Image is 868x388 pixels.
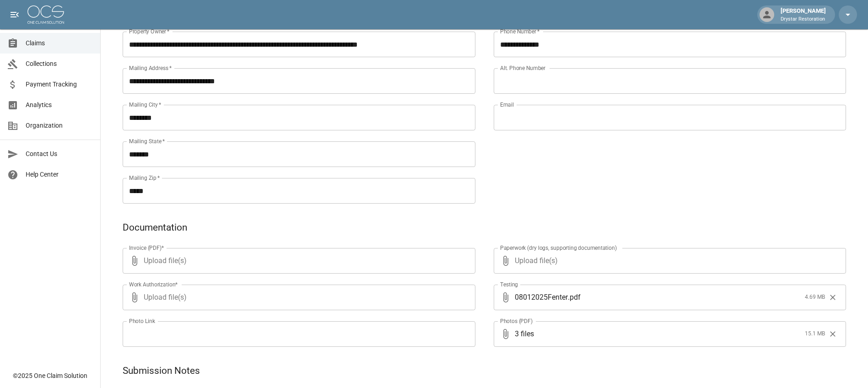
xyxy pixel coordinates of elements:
[5,5,24,24] button: open drawer
[777,6,830,23] div: [PERSON_NAME]
[781,16,826,23] p: Drystar Restoration
[826,291,840,304] button: Clear
[129,244,164,252] label: Invoice (PDF)*
[26,170,93,179] span: Help Center
[26,80,93,89] span: Payment Tracking
[805,329,825,339] span: 15.1 MB
[500,280,518,288] label: Testing
[500,244,617,252] label: Paperwork (dry logs, supporting documentation)
[26,100,93,110] span: Analytics
[129,317,155,325] label: Photo Link
[500,27,539,35] label: Phone Number
[515,292,568,302] span: 08012025Fenter
[515,321,802,347] span: 3 files
[144,285,451,310] span: Upload file(s)
[26,59,93,69] span: Collections
[26,38,93,48] span: Claims
[515,248,822,274] span: Upload file(s)
[500,64,545,72] label: Alt. Phone Number
[129,101,162,108] label: Mailing City
[129,137,165,145] label: Mailing State
[500,101,514,108] label: Email
[129,280,178,288] label: Work Authorization*
[13,371,87,380] div: © 2025 One Claim Solution
[144,248,451,274] span: Upload file(s)
[826,327,840,341] button: Clear
[129,64,172,72] label: Mailing Address
[568,292,581,302] span: . pdf
[26,149,93,159] span: Contact Us
[129,174,160,182] label: Mailing Zip
[26,121,93,130] span: Organization
[129,27,170,35] label: Property Owner
[27,5,64,24] img: ocs-logo-white-transparent.png
[805,293,825,302] span: 4.69 MB
[500,317,533,325] label: Photos (PDF)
